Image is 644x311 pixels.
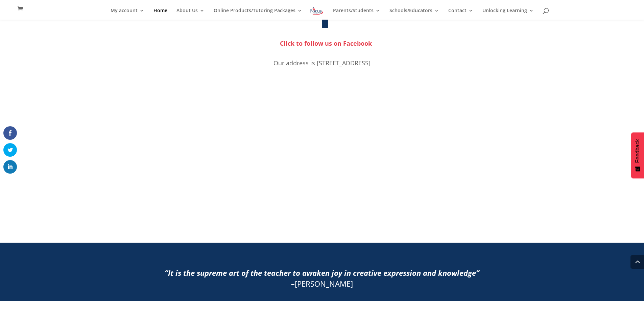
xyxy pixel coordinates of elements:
span: Feedback [635,139,641,163]
a: Contact [448,8,473,20]
b: “It is the supreme art of the teacher to awaken joy in creative expression and knowledge” [165,268,479,278]
a: About Us [176,8,205,20]
a: Parents/Students [333,8,380,20]
a: Home [153,8,167,20]
a: Unlocking Learning [482,8,534,20]
b: – [291,279,295,289]
a: Click to follow us on Facebook [280,39,372,47]
a: My account [111,8,144,20]
span: [PERSON_NAME] [291,279,353,289]
img: Focus on Learning [310,6,324,16]
button: Feedback - Show survey [631,132,644,178]
a: Online Products/Tutoring Packages [214,8,302,20]
a: Schools/Educators [389,8,439,20]
p: Our address is [STREET_ADDRESS] [140,58,505,68]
